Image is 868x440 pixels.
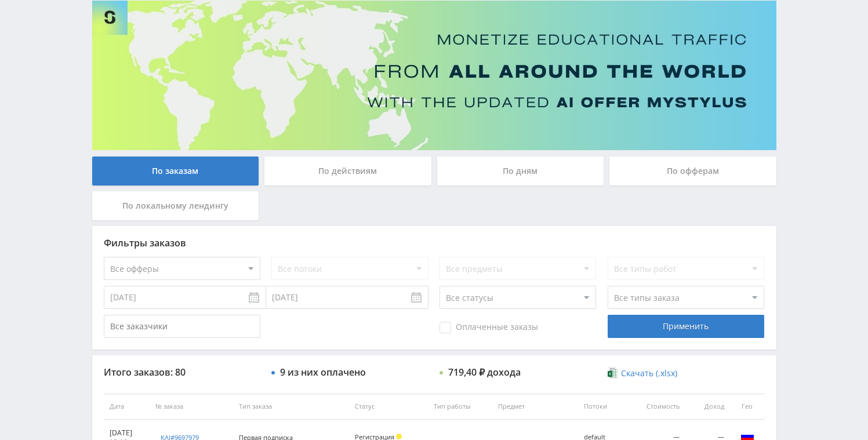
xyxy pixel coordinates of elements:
th: Доход [685,394,730,420]
div: По офферам [609,157,776,186]
th: Стоимость [625,394,685,420]
th: Дата [104,394,150,420]
span: Скачать (.xlsx) [621,369,677,378]
input: Все заказчики [104,315,260,338]
img: xlsx [608,367,618,379]
div: Фильтры заказов [104,238,765,248]
div: [DATE] [110,428,144,438]
img: Banner [92,1,776,150]
th: Статус [349,394,428,420]
div: Итого заказов: 80 [104,367,260,377]
th: Гео [730,394,765,420]
div: 719,40 ₽ дохода [448,367,521,377]
th: № заказа [150,394,233,420]
span: Оплаченные заказы [440,322,538,333]
th: Потоки [578,394,625,420]
th: Предмет [492,394,578,420]
th: Тип заказа [233,394,349,420]
span: Холд [396,434,402,439]
div: 9 из них оплачено [280,367,366,377]
th: Тип работы [428,394,493,420]
div: По заказам [92,157,259,186]
div: По действиям [264,157,431,186]
div: По локальному лендингу [92,191,259,220]
div: По дням [437,157,604,186]
a: Скачать (.xlsx) [608,368,677,379]
div: Применить [608,315,764,338]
